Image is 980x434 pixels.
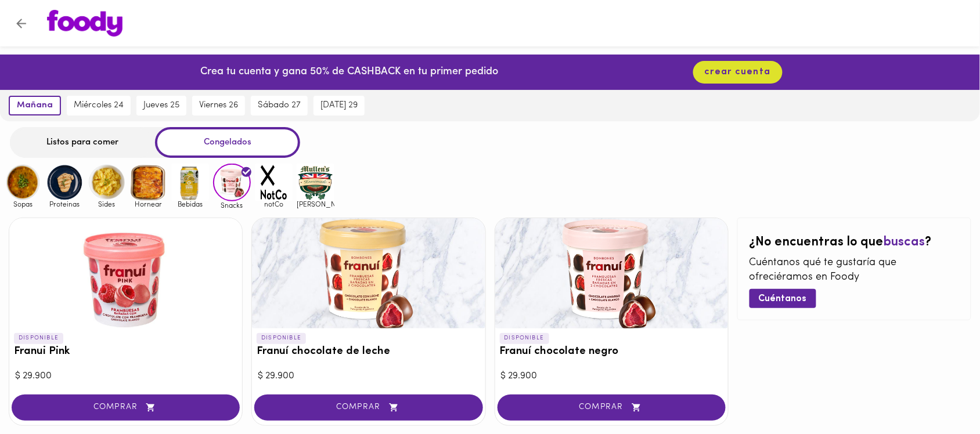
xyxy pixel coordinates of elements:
[251,96,308,115] button: sábado 27
[913,367,968,422] iframe: Messagebird Livechat Widget
[258,370,479,383] div: $ 29.900
[17,100,53,111] span: mañana
[129,164,167,201] img: Hornear
[257,333,306,343] p: DISPONIBLE
[143,100,179,111] span: jueves 25
[67,96,131,115] button: miércoles 24
[46,200,84,208] span: Proteinas
[750,236,959,249] h2: ¿No encuentras lo que ?
[501,370,722,383] div: $ 29.900
[257,346,480,358] h3: Franuí chocolate de leche
[693,61,783,84] button: crear cuenta
[759,294,807,305] span: Cuéntanos
[192,96,245,115] button: viernes 26
[171,200,209,208] span: Bebidas
[314,96,365,115] button: [DATE] 29
[705,67,771,78] span: crear cuenta
[512,403,711,413] span: COMPRAR
[4,164,42,201] img: Sopas
[4,200,42,208] span: Sopas
[88,164,125,201] img: Sides
[495,218,728,328] div: Franuí chocolate negro
[500,346,723,358] h3: Franuí chocolate negro
[213,164,251,201] img: Snacks
[213,201,251,209] span: Snacks
[750,256,959,285] p: Cuéntanos qué te gustaría que ofreciéramos en Foody
[26,403,225,413] span: COMPRAR
[269,403,468,413] span: COMPRAR
[12,395,240,421] button: COMPRAR
[9,96,61,115] button: mañana
[500,333,549,343] p: DISPONIBLE
[297,164,334,201] img: mullens
[88,200,125,208] span: Sides
[254,395,482,421] button: COMPRAR
[15,370,236,383] div: $ 29.900
[199,100,238,111] span: viernes 26
[14,333,63,343] p: DISPONIBLE
[46,164,84,201] img: Proteinas
[750,289,816,308] button: Cuéntanos
[320,100,358,111] span: [DATE] 29
[9,218,242,328] div: Franui Pink
[297,200,334,208] span: [PERSON_NAME]
[74,100,124,111] span: miércoles 24
[155,127,300,158] div: Congelados
[498,395,726,421] button: COMPRAR
[129,200,167,208] span: Hornear
[10,127,155,158] div: Listos para comer
[252,218,485,328] div: Franuí chocolate de leche
[884,236,925,249] span: buscas
[14,346,237,358] h3: Franui Pink
[255,164,293,201] img: notCo
[47,10,123,37] img: logo.png
[255,200,293,208] span: notCo
[200,65,498,80] p: Crea tu cuenta y gana 50% de CASHBACK en tu primer pedido
[136,96,186,115] button: jueves 25
[171,164,209,201] img: Bebidas
[258,100,301,111] span: sábado 27
[7,9,35,38] button: Volver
